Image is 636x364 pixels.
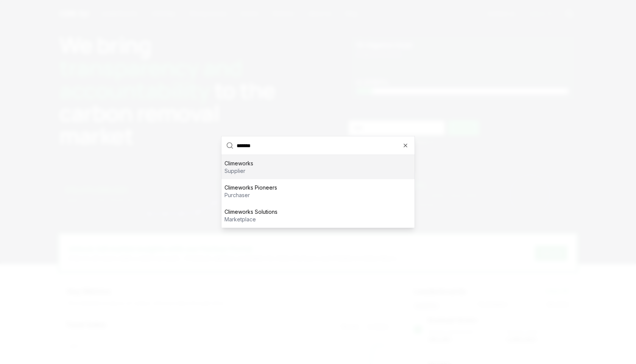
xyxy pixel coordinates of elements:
[224,167,253,175] p: supplier
[224,191,277,199] p: purchaser
[224,184,277,191] p: Climeworks Pioneers
[224,208,277,216] p: Climeworks Solutions
[224,160,253,167] p: Climeworks
[224,216,277,223] p: marketplace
